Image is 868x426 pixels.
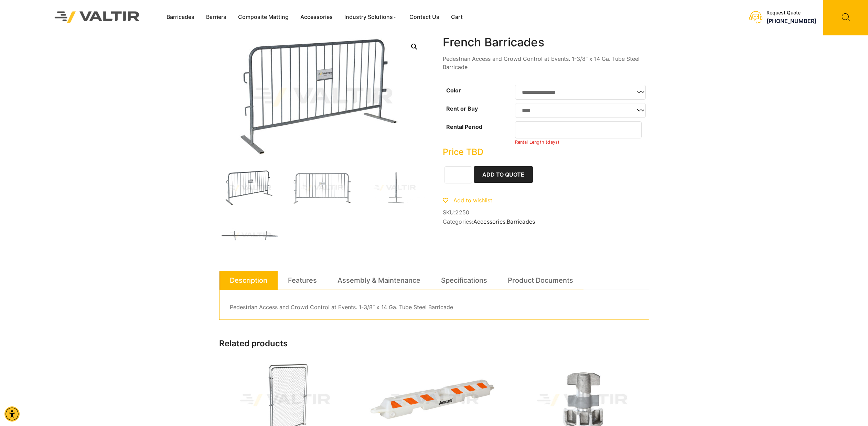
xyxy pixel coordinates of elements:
a: 🔍 [408,41,420,53]
a: Cart [445,12,469,22]
a: call (888) 496-3625 [767,18,816,24]
a: Product Documents [508,271,573,290]
button: Add to Quote [474,166,533,183]
img: A metallic crowd control barrier with vertical bars and a sign, designed for event management. [219,169,281,206]
div: Accessibility Menu [4,406,20,422]
a: Barriers [200,12,232,22]
img: A metallic crowd control barrier with vertical bars and a sign labeled "VALTIR" in the center. [291,169,353,206]
a: Accessories [473,218,505,225]
bdi: Price TBD [443,147,483,157]
a: Specifications [441,271,487,290]
a: Contact Us [404,12,445,22]
label: Color [446,87,461,94]
img: Valtir Rentals [46,2,149,32]
label: Rent or Buy [446,105,478,112]
input: Number [515,121,642,138]
a: Barricades [161,12,200,22]
p: Pedestrian Access and Crowd Control at Events. 1-3/8″ x 14 Ga. Tube Steel Barricade [230,302,639,313]
input: Product quantity [444,166,472,183]
a: Assembly & Maintenance [337,271,420,290]
h1: French Barricades [443,35,649,49]
span: Add to wishlist [453,197,492,204]
a: Features [288,271,317,290]
a: Add to wishlist [443,197,492,204]
h2: Related products [219,339,649,349]
p: Pedestrian Access and Crowd Control at Events. 1-3/8″ x 14 Ga. Tube Steel Barricade [443,55,649,71]
a: Industry Solutions [339,12,404,22]
span: 2250 [455,209,469,216]
small: Rental Length (days) [515,139,560,145]
a: Accessories [294,12,339,22]
img: A vertical metal stand with a base, designed for stability, shown against a plain background. [364,169,426,206]
a: Description [230,271,267,290]
a: Composite Matting [232,12,294,22]
img: A long, straight metal bar with two perpendicular extensions on either side, likely a tool or par... [219,217,281,254]
div: Request Quote [767,10,816,16]
span: SKU: [443,209,649,216]
th: Rental Period [443,120,515,147]
a: Barricades [507,218,535,225]
span: Categories: , [443,218,649,225]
